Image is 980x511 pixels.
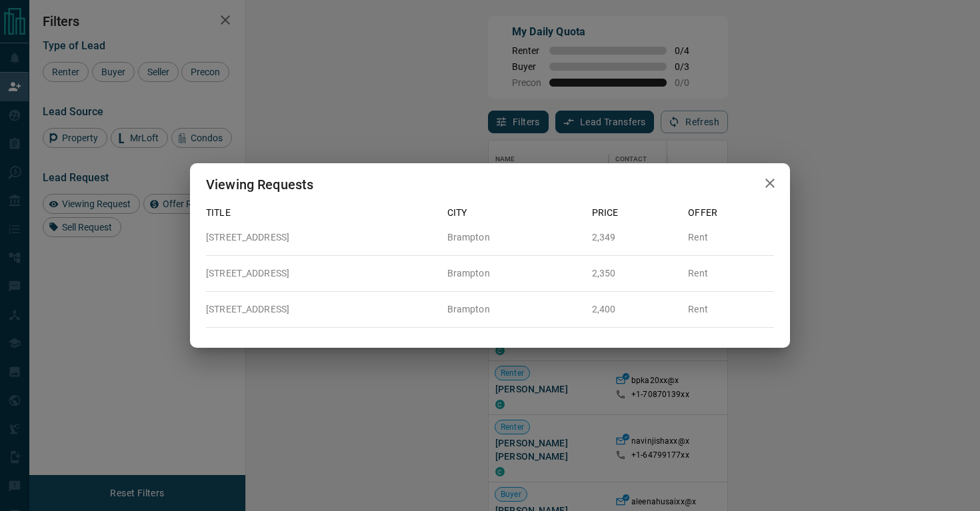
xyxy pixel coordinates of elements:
[206,266,437,280] p: [STREET_ADDRESS]
[592,266,678,280] p: 2,350
[447,231,581,245] p: Brampton
[206,302,437,316] p: [STREET_ADDRESS]
[688,206,774,220] p: Offer
[447,302,581,316] p: Brampton
[447,206,581,220] p: City
[190,163,329,206] h2: Viewing Requests
[688,266,774,280] p: Rent
[592,206,678,220] p: Price
[688,231,774,245] p: Rent
[592,302,678,316] p: 2,400
[206,231,437,245] p: [STREET_ADDRESS]
[447,266,581,280] p: Brampton
[592,231,678,245] p: 2,349
[688,302,774,316] p: Rent
[206,206,437,220] p: Title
